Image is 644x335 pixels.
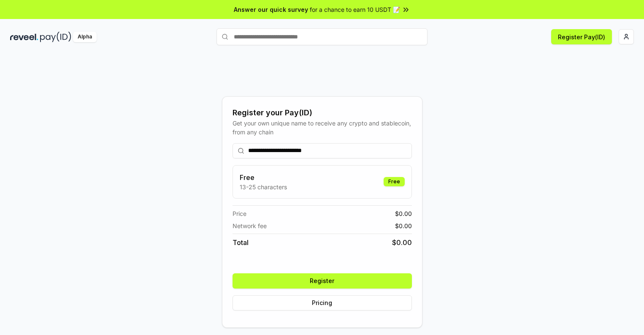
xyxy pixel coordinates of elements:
[233,237,249,248] span: Total
[240,172,287,182] h3: Free
[40,32,71,42] img: pay_id
[310,5,400,14] span: for a chance to earn 10 USDT 📝
[392,237,412,248] span: $ 0.00
[384,177,405,186] div: Free
[233,221,267,230] span: Network fee
[233,107,412,119] div: Register your Pay(ID)
[233,273,412,289] button: Register
[551,29,612,44] button: Register Pay(ID)
[10,32,38,42] img: reveel_dark
[395,221,412,230] span: $ 0.00
[395,209,412,218] span: $ 0.00
[233,119,412,136] div: Get your own unique name to receive any crypto and stablecoin, from any chain
[240,182,287,191] p: 13-25 characters
[234,5,308,14] span: Answer our quick survey
[233,209,246,218] span: Price
[233,295,412,310] button: Pricing
[73,32,97,42] div: Alpha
